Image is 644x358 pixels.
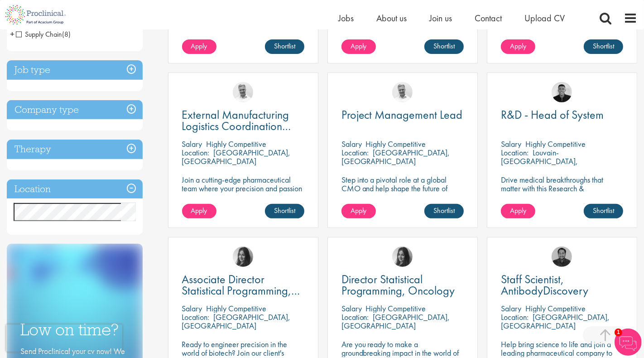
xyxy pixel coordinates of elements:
[191,41,207,51] span: Apply
[341,312,369,322] span: Location:
[392,247,413,267] img: Heidi Hennigan
[182,147,291,166] p: [GEOGRAPHIC_DATA], [GEOGRAPHIC_DATA]
[182,303,202,314] span: Salary
[182,312,291,331] p: [GEOGRAPHIC_DATA], [GEOGRAPHIC_DATA]
[501,312,529,322] span: Location:
[341,139,362,149] span: Salary
[501,312,610,331] p: [GEOGRAPHIC_DATA], [GEOGRAPHIC_DATA]
[341,39,376,54] a: Apply
[20,321,129,339] h3: Low on time?
[182,139,202,149] span: Salary
[182,109,304,132] a: External Manufacturing Logistics Coordination Support
[501,39,535,54] a: Apply
[16,29,62,39] span: Supply Chain
[341,109,464,121] a: Project Management Lead
[501,303,521,314] span: Salary
[341,204,376,218] a: Apply
[182,147,210,158] span: Location:
[501,274,623,296] a: Staff Scientist, AntibodyDiscovery
[501,139,521,149] span: Salary
[207,303,267,314] p: Highly Competitive
[207,139,267,149] p: Highly Competitive
[338,12,354,24] a: Jobs
[191,206,207,215] span: Apply
[501,204,535,218] a: Apply
[475,12,502,24] a: Contact
[265,39,304,54] a: Shortlist
[351,206,367,215] span: Apply
[552,82,572,102] img: Christian Andersen
[16,29,71,39] span: Supply Chain
[376,12,407,24] a: About us
[501,147,529,158] span: Location:
[182,175,304,210] p: Join a cutting-edge pharmaceutical team where your precision and passion for supply chain will he...
[392,82,413,102] img: Joshua Bye
[341,175,464,201] p: Step into a pivotal role at a global CMO and help shape the future of healthcare manufacturing.
[429,12,452,24] a: Join us
[501,109,623,121] a: R&D - Head of System
[182,39,216,54] a: Apply
[525,303,586,314] p: Highly Competitive
[584,204,623,218] a: Shortlist
[615,329,622,336] span: 1
[501,175,623,201] p: Drive medical breakthroughs that matter with this Research & Development position!
[501,107,604,122] span: R&D - Head of System
[7,140,143,159] h3: Therapy
[341,147,450,166] p: [GEOGRAPHIC_DATA], [GEOGRAPHIC_DATA]
[7,60,143,80] h3: Job type
[501,271,588,298] span: Staff Scientist, AntibodyDiscovery
[341,107,463,122] span: Project Management Lead
[552,247,572,267] img: Mike Raletz
[341,312,450,331] p: [GEOGRAPHIC_DATA], [GEOGRAPHIC_DATA]
[366,139,426,149] p: Highly Competitive
[182,312,210,322] span: Location:
[510,41,526,51] span: Apply
[182,274,304,296] a: Associate Director Statistical Programming, Oncology
[233,247,253,267] img: Heidi Hennigan
[615,329,642,356] img: Chatbot
[366,303,426,314] p: Highly Competitive
[584,39,623,54] a: Shortlist
[7,179,143,199] h3: Location
[341,274,464,296] a: Director Statistical Programming, Oncology
[341,271,455,298] span: Director Statistical Programming, Oncology
[424,39,464,54] a: Shortlist
[424,204,464,218] a: Shortlist
[265,204,304,218] a: Shortlist
[62,29,71,39] span: (8)
[341,303,362,314] span: Salary
[510,206,526,215] span: Apply
[525,139,586,149] p: Highly Competitive
[7,100,143,120] h3: Company type
[501,147,578,175] p: Louvain-[GEOGRAPHIC_DATA], [GEOGRAPHIC_DATA]
[351,41,367,51] span: Apply
[233,82,253,102] img: Joshua Bye
[182,271,300,310] span: Associate Director Statistical Programming, Oncology
[182,204,216,218] a: Apply
[182,107,291,145] span: External Manufacturing Logistics Coordination Support
[6,324,122,352] iframe: reCAPTCHA
[524,12,565,24] a: Upload CV
[10,27,14,41] span: +
[341,147,369,158] span: Location:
